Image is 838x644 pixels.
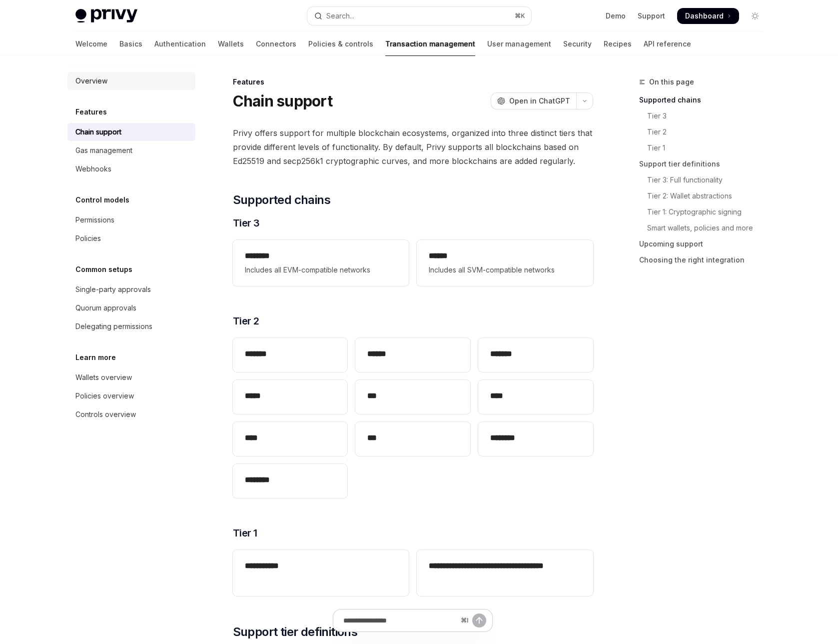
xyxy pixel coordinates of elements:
div: Gas management [75,144,132,156]
a: **** ***Includes all EVM-compatible networks [233,240,409,286]
h5: Control models [75,194,129,206]
h5: Common setups [75,263,132,275]
a: Policies & controls [308,32,373,56]
a: Policies overview [67,387,195,405]
div: Overview [75,75,107,87]
a: Tier 3 [639,108,771,124]
a: User management [487,32,551,56]
img: light logo [75,9,137,23]
a: Support [638,11,665,21]
a: Tier 2: Wallet abstractions [639,188,771,204]
span: Privy offers support for multiple blockchain ecosystems, organized into three distinct tiers that... [233,126,593,168]
button: Open search [307,7,531,25]
a: Connectors [256,32,296,56]
a: Choosing the right integration [639,252,771,268]
h5: Features [75,106,107,118]
a: Tier 2 [639,124,771,140]
button: Open in ChatGPT [491,92,576,109]
a: API reference [644,32,691,56]
span: Includes all SVM-compatible networks [429,264,581,276]
a: Tier 1 [639,140,771,156]
a: Supported chains [639,92,771,108]
a: Upcoming support [639,236,771,252]
a: Policies [67,229,195,247]
a: Wallets [218,32,244,56]
a: Tier 3: Full functionality [639,172,771,188]
div: Wallets overview [75,371,132,383]
button: Toggle dark mode [747,8,763,24]
h5: Learn more [75,351,116,363]
div: Policies [75,232,101,244]
a: Transaction management [385,32,475,56]
div: Single-party approvals [75,283,151,295]
div: Features [233,77,593,87]
button: Send message [472,613,486,627]
div: Quorum approvals [75,302,136,314]
a: Quorum approvals [67,299,195,317]
a: Webhooks [67,160,195,178]
a: Tier 1: Cryptographic signing [639,204,771,220]
a: Single-party approvals [67,280,195,298]
div: Delegating permissions [75,320,152,332]
a: Wallets overview [67,368,195,386]
a: Permissions [67,211,195,229]
a: Overview [67,72,195,90]
a: Smart wallets, policies and more [639,220,771,236]
span: Open in ChatGPT [509,96,570,106]
div: Controls overview [75,408,136,420]
a: Delegating permissions [67,317,195,335]
a: Support tier definitions [639,156,771,172]
a: Dashboard [677,8,739,24]
div: Search... [326,10,354,22]
h1: Chain support [233,92,332,110]
a: Gas management [67,141,195,159]
div: Permissions [75,214,114,226]
span: Tier 3 [233,216,260,230]
span: Tier 2 [233,314,259,328]
div: Webhooks [75,163,111,175]
span: Supported chains [233,192,330,208]
span: ⌘ K [515,12,525,20]
a: **** *Includes all SVM-compatible networks [417,240,593,286]
a: Demo [606,11,626,21]
div: Chain support [75,126,121,138]
span: Includes all EVM-compatible networks [245,264,397,276]
a: Controls overview [67,405,195,423]
a: Security [563,32,592,56]
span: On this page [649,76,694,88]
span: Tier 1 [233,526,257,540]
a: Chain support [67,123,195,141]
input: Ask a question... [343,609,457,631]
a: Welcome [75,32,107,56]
span: Dashboard [685,11,724,21]
a: Authentication [154,32,206,56]
a: Recipes [604,32,632,56]
div: Policies overview [75,390,134,402]
a: Basics [119,32,142,56]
